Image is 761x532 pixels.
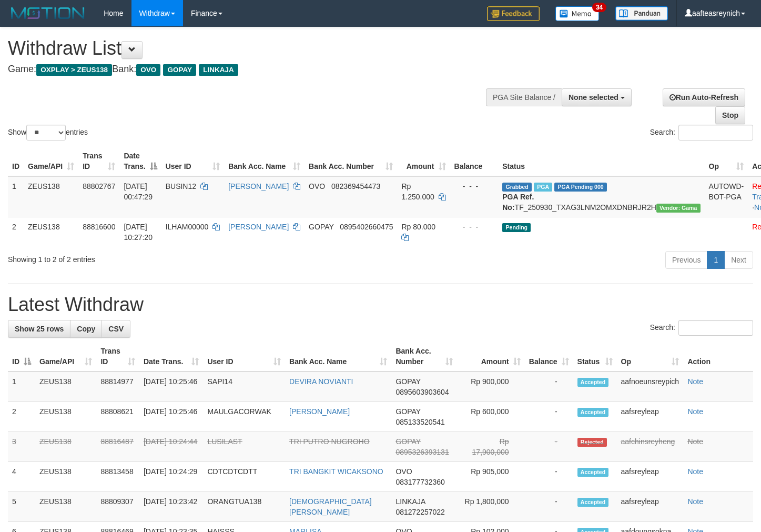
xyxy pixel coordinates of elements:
[705,176,748,217] td: AUTOWD-BOT-PGA
[136,64,160,76] span: OVO
[617,432,684,462] td: aafchinsreyheng
[305,146,397,176] th: Bank Acc. Number: activate to sort column ascending
[8,492,35,522] td: 5
[8,250,309,265] div: Showing 1 to 2 of 2 entries
[687,407,703,416] a: Note
[663,88,745,106] a: Run Auto-Refresh
[124,223,153,242] span: [DATE] 10:27:20
[395,448,449,456] span: Copy 0895326393131 to clipboard
[8,342,35,372] th: ID: activate to sort column descending
[724,251,753,269] a: Next
[8,38,497,59] h1: Withdraw List
[502,223,531,232] span: Pending
[457,462,525,492] td: Rp 905,000
[395,418,444,426] span: Copy 085133520541 to clipboard
[8,432,35,462] td: 3
[203,372,285,402] td: SAPI14
[70,320,102,338] a: Copy
[401,223,435,231] span: Rp 80.000
[487,6,540,21] img: Feedback.jpg
[395,437,420,446] span: GOPAY
[454,181,494,192] div: - - -
[617,492,684,522] td: aafsreyleap
[650,125,753,140] label: Search:
[309,223,333,231] span: GOPAY
[285,342,391,372] th: Bank Acc. Name: activate to sort column ascending
[35,432,96,462] td: ZEUS138
[139,402,204,432] td: [DATE] 10:25:46
[617,342,684,372] th: Op: activate to sort column ascending
[573,342,617,372] th: Status: activate to sort column ascending
[525,462,573,492] td: -
[395,388,449,396] span: Copy 0895603903604 to clipboard
[687,467,703,476] a: Note
[83,182,115,190] span: 88802767
[8,462,35,492] td: 4
[569,93,618,102] span: None selected
[309,182,325,190] span: OVO
[96,372,139,402] td: 88814977
[525,372,573,402] td: -
[577,378,609,387] span: Accepted
[8,64,497,75] h4: Game: Bank:
[683,342,753,372] th: Action
[486,88,562,106] div: PGA Site Balance /
[450,146,499,176] th: Balance
[166,223,209,231] span: ILHAM00000
[199,64,238,76] span: LINKAJA
[119,146,161,176] th: Date Trans.: activate to sort column descending
[401,182,434,201] span: Rp 1.250.000
[562,88,632,106] button: None selected
[96,432,139,462] td: 88816487
[457,402,525,432] td: Rp 600,000
[24,176,78,217] td: ZEUS138
[656,204,701,213] span: Vendor URL: https://trx31.1velocity.biz
[707,251,725,269] a: 1
[687,437,703,446] a: Note
[395,508,444,516] span: Copy 081272257022 to clipboard
[289,407,350,416] a: [PERSON_NAME]
[96,342,139,372] th: Trans ID: activate to sort column ascending
[161,146,225,176] th: User ID: activate to sort column ascending
[397,146,450,176] th: Amount: activate to sort column ascending
[534,183,552,192] span: Marked by aafsreyleap
[502,193,534,212] b: PGA Ref. No:
[617,372,684,402] td: aafnoeunsreypich
[577,498,609,507] span: Accepted
[203,432,285,462] td: LUSILAST
[35,342,96,372] th: Game/API: activate to sort column ascending
[715,106,745,124] a: Stop
[525,492,573,522] td: -
[395,478,444,486] span: Copy 083177732360 to clipboard
[555,6,600,21] img: Button%20Memo.svg
[395,377,420,386] span: GOPAY
[525,342,573,372] th: Balance: activate to sort column ascending
[615,6,668,21] img: panduan.png
[678,125,753,140] input: Search:
[96,402,139,432] td: 88808621
[395,497,425,506] span: LINKAJA
[36,64,112,76] span: OXPLAY > ZEUS138
[8,146,24,176] th: ID
[8,294,753,315] h1: Latest Withdraw
[124,182,153,201] span: [DATE] 00:47:29
[502,183,532,192] span: Grabbed
[203,402,285,432] td: MAULGACORWAK
[457,492,525,522] td: Rp 1,800,000
[395,407,420,416] span: GOPAY
[8,176,24,217] td: 1
[8,372,35,402] td: 1
[228,182,289,190] a: [PERSON_NAME]
[705,146,748,176] th: Op: activate to sort column ascending
[203,462,285,492] td: CDTCDTCDTT
[96,462,139,492] td: 88813458
[139,492,204,522] td: [DATE] 10:23:42
[525,432,573,462] td: -
[498,176,704,217] td: TF_250930_TXAG3LNM2OMXDNBRJR2H
[678,320,753,336] input: Search:
[77,325,95,333] span: Copy
[139,432,204,462] td: [DATE] 10:24:44
[139,462,204,492] td: [DATE] 10:24:29
[289,377,353,386] a: DEVIRA NOVIANTI
[498,146,704,176] th: Status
